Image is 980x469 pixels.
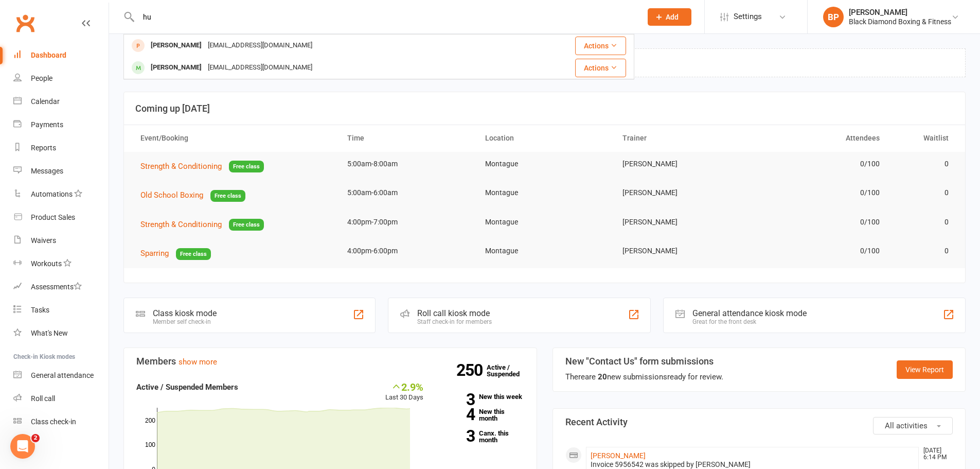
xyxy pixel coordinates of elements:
th: Waitlist [889,125,958,151]
div: [EMAIL_ADDRESS][DOMAIN_NAME] [205,38,315,53]
strong: 20 [598,372,607,381]
div: Invoice 5956542 was skipped by [PERSON_NAME] [591,460,915,469]
td: 0 [889,152,958,176]
div: Automations [31,190,73,198]
span: 2 [31,434,40,442]
span: Add [666,13,679,21]
span: Strength & Conditioning [140,220,222,229]
a: Tasks [13,299,109,322]
td: [PERSON_NAME] [613,239,751,263]
th: Time [338,125,476,151]
div: Product Sales [31,213,75,221]
a: Messages [13,160,109,183]
span: Settings [734,5,762,28]
a: 3New this week [439,393,524,400]
a: Roll call [13,387,109,410]
button: Add [648,8,691,26]
div: General attendance kiosk mode [692,308,807,318]
div: Workouts [31,259,62,268]
input: Search... [135,10,634,24]
div: [PERSON_NAME] [148,38,205,53]
a: Payments [13,113,109,136]
td: 4:00pm-6:00pm [338,239,476,263]
a: View Report [897,360,953,379]
div: People [31,74,52,82]
strong: 4 [439,407,475,422]
div: Black Diamond Boxing & Fitness [849,17,951,26]
a: 4New this month [439,408,524,422]
div: Last 30 Days [385,381,423,403]
th: Event/Booking [131,125,338,151]
td: [PERSON_NAME] [613,152,751,176]
div: Messages [31,167,63,175]
a: Assessments [13,275,109,299]
a: 3Canx. this month [439,430,524,443]
button: Strength & ConditioningFree class [140,160,264,173]
button: Actions [575,37,626,55]
a: [PERSON_NAME] [591,451,646,460]
div: Assessments [31,283,82,291]
strong: Active / Suspended Members [136,383,238,392]
td: 0/100 [751,210,889,234]
span: Sparring [140,249,169,258]
div: Payments [31,120,63,129]
strong: 3 [439,392,475,407]
time: [DATE] 6:14 PM [918,447,952,461]
a: Waivers [13,229,109,252]
span: Free class [229,161,264,172]
button: Actions [575,59,626,77]
span: All activities [885,421,928,430]
div: [PERSON_NAME] [849,8,951,17]
button: Old School BoxingFree class [140,189,245,202]
div: Calendar [31,97,60,106]
h3: Coming up [DATE] [135,103,954,114]
div: Dashboard [31,51,66,59]
td: 5:00am-8:00am [338,152,476,176]
td: 0/100 [751,152,889,176]
td: Montague [476,210,614,234]
td: [PERSON_NAME] [613,210,751,234]
td: Montague [476,181,614,205]
div: Reports [31,144,56,152]
a: Calendar [13,90,109,113]
div: Class check-in [31,418,76,426]
a: Class kiosk mode [13,410,109,433]
td: 0 [889,181,958,205]
td: 0/100 [751,181,889,205]
a: Product Sales [13,206,109,229]
span: Free class [229,219,264,231]
span: Old School Boxing [140,190,203,200]
div: What's New [31,329,68,337]
div: Member self check-in [153,318,217,325]
div: General attendance [31,371,94,379]
div: There are new submissions ready for review. [565,371,723,383]
td: 5:00am-6:00am [338,181,476,205]
div: Tasks [31,306,49,314]
div: Waivers [31,236,56,245]
div: Great for the front desk [692,318,807,325]
a: Dashboard [13,44,109,67]
iframe: Intercom live chat [10,434,35,459]
span: Free class [176,248,211,260]
button: All activities [873,417,953,435]
div: BP [823,7,844,27]
td: Montague [476,152,614,176]
span: Free class [210,190,245,202]
a: People [13,67,109,90]
div: Class kiosk mode [153,308,217,318]
h3: Recent Activity [565,417,953,427]
th: Location [476,125,614,151]
button: Strength & ConditioningFree class [140,218,264,231]
a: General attendance kiosk mode [13,364,109,387]
a: Clubworx [12,10,38,36]
div: Roll call [31,394,55,403]
h3: New "Contact Us" form submissions [565,356,723,367]
button: SparringFree class [140,247,211,260]
div: [PERSON_NAME] [148,60,205,75]
td: 0 [889,239,958,263]
td: 4:00pm-7:00pm [338,210,476,234]
td: 0/100 [751,239,889,263]
div: 2.9% [385,381,423,392]
div: Roll call kiosk mode [417,308,492,318]
th: Trainer [613,125,751,151]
